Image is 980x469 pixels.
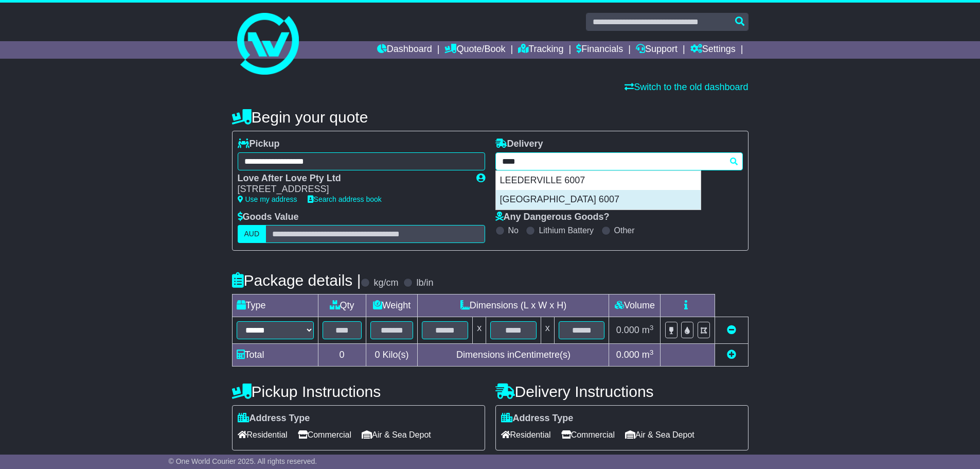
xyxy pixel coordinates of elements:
[473,317,486,344] td: x
[518,41,563,59] a: Tracking
[636,41,678,59] a: Support
[614,225,635,235] label: Other
[496,171,701,190] div: LEEDERVILLE 6007
[366,294,418,317] td: Weight
[232,383,485,400] h4: Pickup Instructions
[495,212,610,223] label: Any Dangerous Goods?
[609,294,661,317] td: Volume
[650,324,654,332] sup: 3
[418,344,609,367] td: Dimensions in Centimetre(s)
[561,427,615,443] span: Commercial
[238,212,299,223] label: Goods Value
[418,294,609,317] td: Dimensions (L x W x H)
[238,138,280,150] label: Pickup
[169,457,317,465] span: © One World Courier 2025. All rights reserved.
[416,277,433,289] label: lb/in
[238,225,266,243] label: AUD
[366,344,418,367] td: Kilo(s)
[501,413,574,424] label: Address Type
[642,325,654,335] span: m
[616,350,639,360] span: 0.000
[375,350,380,360] span: 0
[495,152,743,170] typeahead: Please provide city
[238,173,466,184] div: Love After Love Pty Ltd
[576,41,623,59] a: Financials
[238,413,310,424] label: Address Type
[501,427,551,443] span: Residential
[377,41,432,59] a: Dashboard
[444,41,505,59] a: Quote/Book
[650,349,654,356] sup: 3
[232,294,318,317] td: Type
[495,383,749,400] h4: Delivery Instructions
[496,190,701,210] div: [GEOGRAPHIC_DATA] 6007
[238,184,466,195] div: [STREET_ADDRESS]
[318,294,366,317] td: Qty
[238,195,297,203] a: Use my address
[642,350,654,360] span: m
[238,427,288,443] span: Residential
[232,344,318,367] td: Total
[232,109,749,126] h4: Begin your quote
[539,225,594,235] label: Lithium Battery
[308,195,382,203] a: Search address book
[727,325,736,335] a: Remove this item
[232,272,361,289] h4: Package details |
[318,344,366,367] td: 0
[508,225,519,235] label: No
[362,427,431,443] span: Air & Sea Depot
[373,277,398,289] label: kg/cm
[616,325,639,335] span: 0.000
[727,350,736,360] a: Add new item
[495,138,543,150] label: Delivery
[298,427,351,443] span: Commercial
[541,317,554,344] td: x
[625,82,748,92] a: Switch to the old dashboard
[625,427,694,443] span: Air & Sea Depot
[690,41,736,59] a: Settings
